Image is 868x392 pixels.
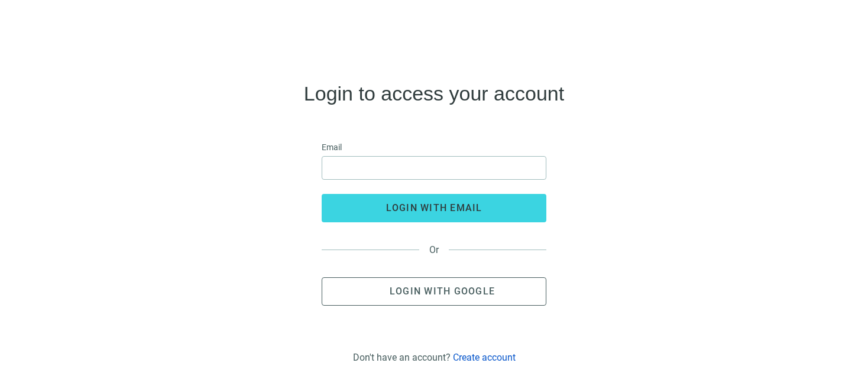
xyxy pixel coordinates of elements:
[419,244,449,255] span: Or
[304,84,564,103] h4: Login to access your account
[453,352,516,363] a: Create account
[322,141,342,154] span: Email
[386,202,482,213] span: login with email
[390,286,495,297] span: Login with Google
[322,277,546,306] button: Login with Google
[322,194,546,222] button: login with email
[353,352,516,363] div: Don't have an account?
